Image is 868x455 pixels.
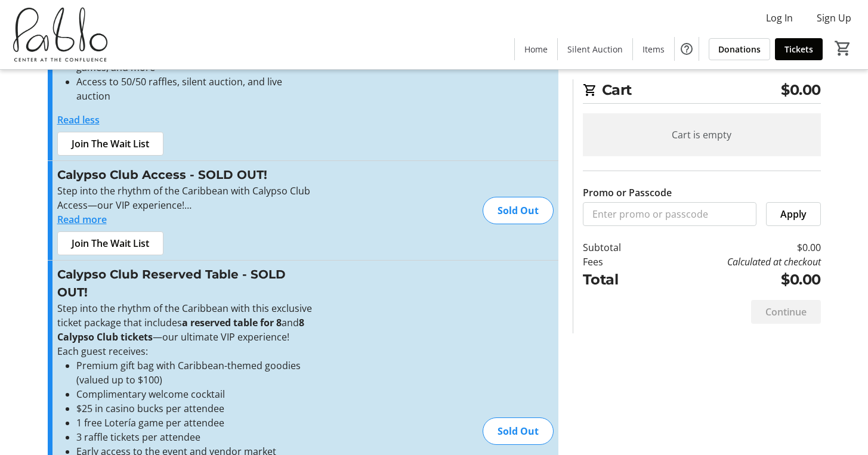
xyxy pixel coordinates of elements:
button: Help [675,37,699,61]
td: Calculated at checkout [651,255,820,269]
button: Join The Wait List [57,132,163,156]
a: Donations [709,38,770,60]
p: Step into the rhythm of the Caribbean with this exclusive ticket package that includes and —our u... [57,301,318,344]
h3: Calypso Club Access - SOLD OUT! [57,166,318,184]
span: Home [524,43,548,55]
span: $0.00 [781,79,821,101]
li: Premium gift bag with Caribbean-themed goodies (valued up to $100) [76,358,318,387]
td: $0.00 [651,269,820,290]
strong: a reserved table for 8 [182,316,282,329]
td: Fees [583,255,652,269]
div: Sold Out [483,197,554,224]
input: Enter promo or passcode [583,202,756,226]
td: Subtotal [583,240,652,255]
li: 1 free Lotería game per attendee [76,416,318,430]
label: Promo or Passcode [583,185,672,200]
li: Access to 50/50 raffles, silent auction, and live auction [76,75,318,103]
span: Apply [780,207,807,221]
span: Silent Auction [567,43,623,55]
span: Sign Up [817,11,851,25]
li: $25 in casino bucks per attendee [76,401,318,416]
a: Tickets [775,38,823,60]
span: Log In [766,11,793,25]
a: Home [515,38,557,60]
span: Join The Wait List [72,236,149,250]
button: Read less [57,113,100,127]
td: Total [583,269,652,290]
img: Pablo Center's Logo [7,5,113,64]
li: Complimentary welcome cocktail [76,387,318,401]
h3: Calypso Club Reserved Table - SOLD OUT! [57,265,318,301]
span: Items [642,43,665,55]
div: Sold Out [483,417,554,445]
a: Items [633,38,674,60]
span: Join The Wait List [72,137,149,151]
button: Read more [57,212,107,227]
td: $0.00 [651,240,820,255]
span: Tickets [784,43,813,55]
button: Apply [766,202,821,226]
button: Log In [756,8,802,27]
a: Silent Auction [558,38,632,60]
button: Cart [832,38,854,59]
button: Sign Up [807,8,861,27]
span: Donations [718,43,761,55]
p: Step into the rhythm of the Caribbean with Calypso Club Access—our VIP experience! [57,184,318,212]
button: Join The Wait List [57,231,163,255]
li: 3 raffle tickets per attendee [76,430,318,444]
p: Each guest receives: [57,344,318,358]
h2: Cart [583,79,821,104]
div: Cart is empty [583,113,821,156]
